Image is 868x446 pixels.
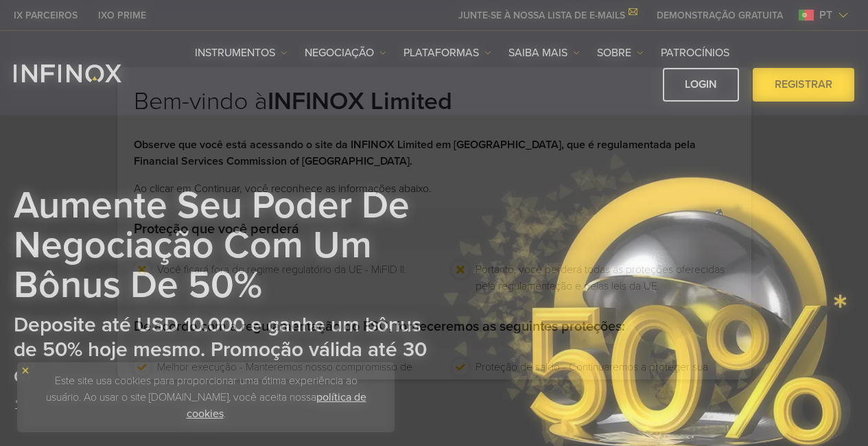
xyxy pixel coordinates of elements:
li: Melhor execução - Manteremos nosso compromisso de agir com honestidade, justiça e no melhor inter... [157,359,417,425]
li: Portanto, você perderá todas as proteções oferecidas pela regulamentação e pelas leis da UE. [476,261,735,294]
strong: Proteção que você perderá [134,221,299,237]
li: Você ficará fora do regime regulatório da UE - MiFID II. [157,261,406,294]
p: Ao clicar em Continuar, você reconhece as informações abaixo. [134,180,735,197]
strong: INFINOX Limited [268,86,452,116]
li: Proteção de saldo - Continuaremos a proteger sua conta contra um saldo negativo. [476,359,735,425]
h2: Bem-vindo à [134,86,735,137]
strong: De acordo com a regulamentação do FSC, forneceremos as seguintes proteções: [134,318,625,335]
strong: Observe que você está acessando o site da INFINOX Limited em [GEOGRAPHIC_DATA], que é regulamenta... [134,138,696,168]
